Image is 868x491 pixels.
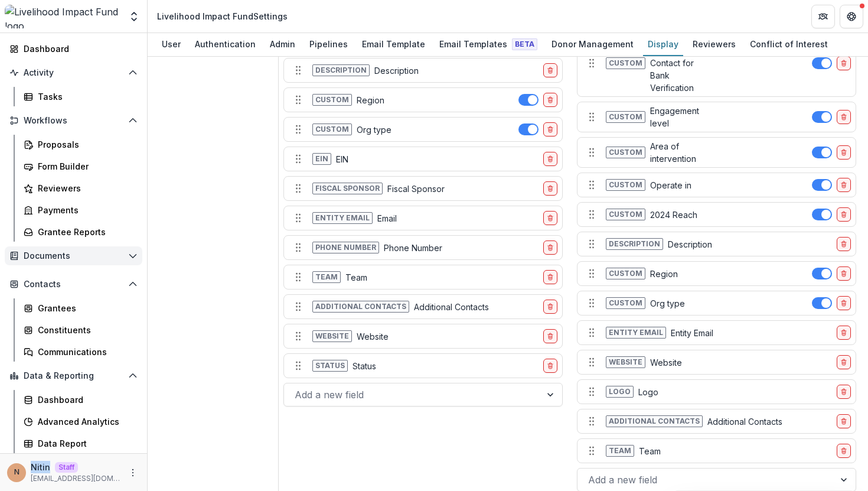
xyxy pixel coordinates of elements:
a: Proposals [19,135,142,154]
button: Move field [582,323,601,342]
button: Move field [582,175,601,194]
button: delete-field-row [837,110,851,124]
button: Move field [289,356,308,375]
div: Reviewers [38,182,133,194]
p: Engagement level [650,105,705,129]
div: Communications [38,346,133,358]
a: Donor Management [547,33,638,56]
button: delete-field-row [837,207,851,222]
button: Move field [289,149,308,168]
button: delete-field-row [837,237,851,251]
p: Website [650,356,682,369]
button: Move field [582,54,601,73]
div: Conflict of Interest [745,35,833,53]
span: Documents [24,251,123,261]
div: Email Template [357,35,430,53]
button: Open Activity [5,63,142,82]
div: Data Report [38,437,133,450]
div: Payments [38,204,133,216]
p: 2024 Reach [650,209,697,221]
span: Custom [606,297,645,309]
button: Move field [582,412,601,431]
p: Area of intervention [650,140,705,165]
button: Move field [582,382,601,401]
p: Email [377,212,397,225]
div: Nitin [14,469,19,476]
button: Open Workflows [5,111,142,130]
a: Admin [265,33,300,56]
div: Reviewers [688,35,740,53]
span: Custom [606,179,645,191]
span: Additional contacts [606,415,703,427]
span: Custom [606,147,645,158]
button: Move field [289,268,308,287]
div: Pipelines [305,35,353,53]
a: Grantee Reports [19,222,142,242]
a: Tasks [19,87,142,106]
span: Contacts [24,279,123,290]
p: EIN [336,153,348,165]
button: Move field [289,327,308,346]
a: Email Template [357,33,430,56]
a: User [157,33,185,56]
a: Payments [19,200,142,220]
span: Custom [312,94,352,106]
a: Form Builder [19,157,142,176]
p: Team [345,271,367,284]
span: Website [312,330,352,342]
button: Open entity switcher [126,5,142,28]
button: delete-field-row [543,359,557,373]
span: Workflows [24,116,123,126]
p: Status [353,360,376,372]
span: Team [606,445,634,457]
p: Region [357,94,384,106]
button: delete-field-row [837,56,851,70]
span: Phone number [312,242,379,253]
button: delete-field-row [543,63,557,77]
p: Org type [357,123,391,136]
div: Proposals [38,138,133,151]
span: Team [312,271,341,283]
div: Grantee Reports [38,226,133,238]
p: [EMAIL_ADDRESS][DOMAIN_NAME] [31,473,121,484]
button: Move field [289,209,308,227]
p: Org type [650,297,685,310]
button: delete-field-row [543,300,557,314]
button: delete-field-row [837,178,851,192]
span: Description [312,64,370,76]
a: Data Report [19,434,142,453]
button: Move field [289,120,308,139]
a: Reviewers [19,178,142,198]
p: Entity Email [671,327,713,339]
button: Open Documents [5,246,142,265]
button: delete-field-row [543,181,557,196]
button: Move field [582,353,601,372]
div: Tasks [38,90,133,103]
span: Entity email [312,212,373,224]
p: Staff [55,462,78,473]
button: Move field [582,264,601,283]
p: Additional Contacts [707,415,782,428]
p: Description [668,238,712,251]
nav: breadcrumb [152,8,292,25]
button: delete-field-row [837,355,851,369]
a: Authentication [190,33,260,56]
span: Entity email [606,327,666,339]
div: Donor Management [547,35,638,53]
div: User [157,35,185,53]
button: delete-field-row [837,385,851,399]
a: Dashboard [19,390,142,409]
span: Custom [606,268,645,279]
span: Status [312,360,348,372]
div: Form Builder [38,160,133,173]
button: delete-field-row [543,240,557,255]
p: Phone Number [384,242,442,254]
button: Move field [582,143,601,162]
button: delete-field-row [543,329,557,343]
span: Ein [312,153,331,165]
div: Advanced Analytics [38,415,133,428]
button: Move field [582,294,601,313]
button: Move field [582,235,601,253]
a: Constituents [19,320,142,340]
button: delete-field-row [837,145,851,160]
